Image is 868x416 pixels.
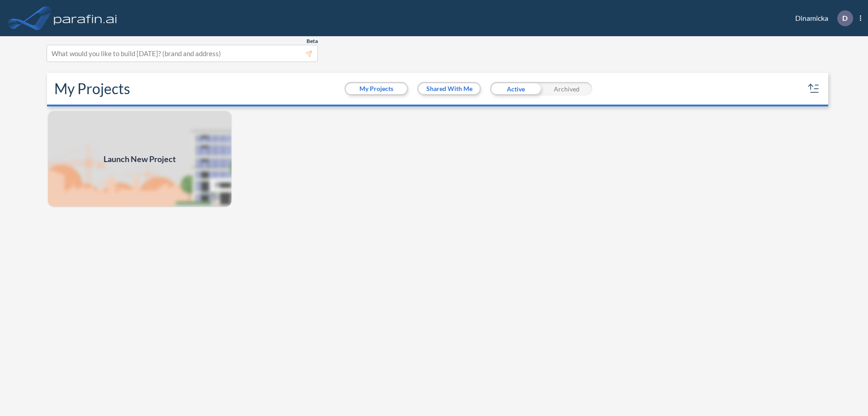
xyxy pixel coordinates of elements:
[490,82,541,96] div: Active
[307,38,318,45] span: Beta
[47,110,232,208] a: Launch New Project
[54,80,130,97] h2: My Projects
[419,83,480,94] button: Shared With Me
[47,110,232,208] img: add
[52,9,119,27] img: logo
[842,14,848,22] p: D
[346,83,407,94] button: My Projects
[782,10,861,26] div: Dinamicka
[807,81,821,96] button: sort
[541,82,592,96] div: Archived
[104,153,176,165] span: Launch New Project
